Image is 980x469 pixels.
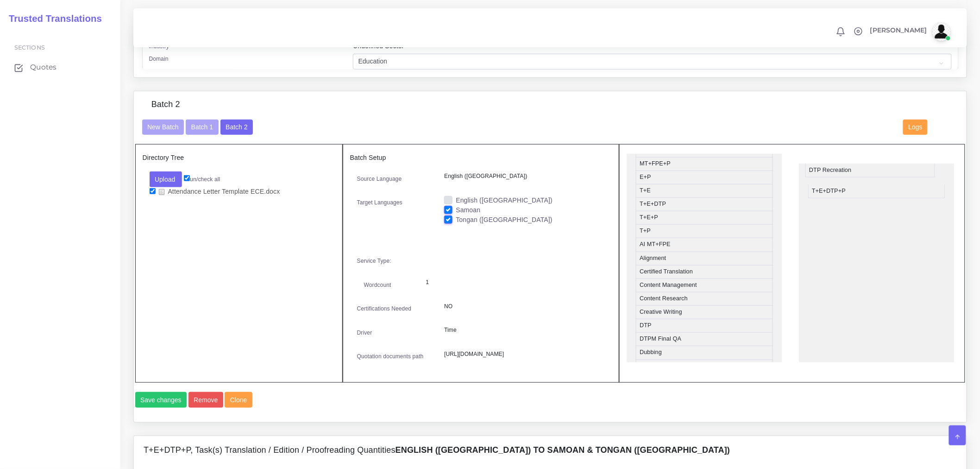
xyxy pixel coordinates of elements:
button: New Batch [142,120,184,135]
li: AI MT+FPE [636,238,773,252]
li: T+E+P [636,211,773,225]
p: [URL][DOMAIN_NAME] [444,349,605,359]
li: T+P [636,224,773,238]
li: Certified Translation [636,265,773,279]
a: Quotes [7,57,113,77]
div: Undefined Sector [346,41,958,54]
li: Creative Writing [636,305,773,319]
li: Alignment [636,252,773,266]
h4: T+E+DTP+P, Task(s) Translation / Edition / Proofreading Quantities [144,446,730,456]
p: 1 [426,278,598,287]
label: Quotation documents path [357,352,424,361]
img: avatar [932,22,951,41]
input: un/check all [184,175,190,181]
label: Target Languages [357,198,402,207]
a: New Batch [142,123,184,130]
span: Quotes [30,62,57,72]
label: English ([GEOGRAPHIC_DATA]) [456,196,553,205]
li: DTPM Final QA [636,332,773,346]
b: English ([GEOGRAPHIC_DATA]) TO Samoan & Tongan ([GEOGRAPHIC_DATA]) [396,446,730,455]
label: Wordcount [364,281,391,289]
h2: Trusted Translations [2,13,102,24]
p: Time [444,325,605,335]
a: Batch 1 [186,123,218,130]
a: Attendance Letter Template ECE.docx [156,187,283,196]
button: Clone [225,392,252,408]
li: T+E+DTP [636,197,773,211]
label: Service Type: [357,257,391,265]
label: Driver [357,329,372,337]
li: Content Research [636,292,773,306]
li: Dubbing without Lip Sync [636,360,773,374]
li: T+E+DTP+P [808,184,945,198]
label: Source Language [357,175,402,183]
button: Batch 2 [220,120,253,135]
li: Dubbing [636,346,773,360]
h5: Batch Setup [350,154,612,162]
li: MT+FPE+P [636,157,773,171]
label: Tongan ([GEOGRAPHIC_DATA]) [456,215,553,225]
label: un/check all [184,175,220,184]
li: Content Management [636,279,773,292]
label: Samoan [456,205,480,215]
a: Clone [225,392,254,408]
span: Sections [14,44,45,51]
span: [PERSON_NAME] [870,27,927,33]
a: Batch 2 [220,123,253,130]
button: Save changes [135,392,187,408]
li: T+E [636,184,773,198]
button: Batch 1 [186,120,218,135]
li: DTP Recreation [805,164,935,177]
p: English ([GEOGRAPHIC_DATA]) [444,171,605,181]
label: Certifications Needed [357,304,412,313]
button: Remove [188,392,223,408]
li: E+P [636,171,773,184]
button: Logs [903,120,928,135]
h5: Directory Tree [143,154,335,162]
h4: Batch 2 [151,100,180,110]
span: Logs [909,123,923,131]
a: Remove [188,392,225,408]
p: NO [444,302,605,311]
div: T+E+DTP+P, Task(s) Translation / Edition / Proofreading QuantitiesEnglish ([GEOGRAPHIC_DATA]) TO ... [134,436,967,466]
label: Domain [149,55,169,63]
button: Upload [150,171,182,187]
a: Trusted Translations [2,11,102,26]
a: [PERSON_NAME]avatar [866,22,954,41]
li: DTP [636,319,773,333]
